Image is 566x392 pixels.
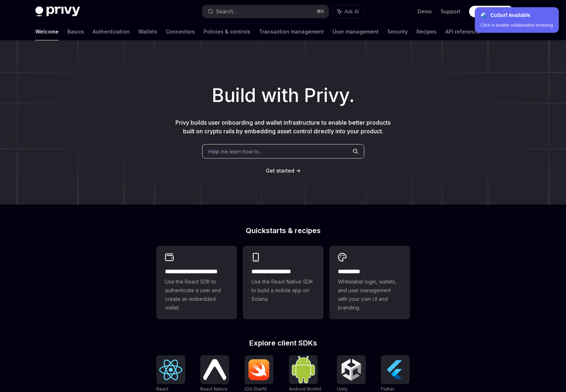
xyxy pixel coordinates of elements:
div: Click to enable collaborative browsing [481,22,553,28]
span: Use the React SDK to authenticate a user and create an embedded wallet. [165,277,228,312]
a: Welcome [35,23,59,40]
div: Search... [216,7,236,16]
img: Android (Kotlin) [292,356,315,383]
span: Use the React Native SDK to build a mobile app on Solana. [251,277,315,303]
h1: Build with Privy. [12,81,554,110]
button: Search...⌘K [202,5,329,18]
a: Transaction management [259,23,324,40]
a: **** **** **** ***Use the React Native SDK to build a mobile app on Solana. [243,246,324,319]
span: Ask AI [344,8,359,15]
a: User management [333,23,379,40]
span: Android (Kotlin) [289,386,321,392]
img: iOS (Swift) [248,359,271,380]
span: 🌊 [481,12,487,18]
a: Basics [67,23,84,40]
span: Dashboard [475,8,503,15]
img: React Native [203,359,226,380]
button: Toggle dark mode [520,6,531,17]
a: Policies & controls [204,23,250,40]
strong: CoSurf Available [490,12,530,18]
a: Support [441,8,460,15]
a: Authentication [93,23,130,40]
button: Ask AI [332,5,364,18]
img: dark logo [35,6,80,17]
span: React Native [200,386,227,392]
img: React [159,360,182,380]
span: ⌘ K [317,9,324,14]
span: Unity [337,386,348,392]
span: Privy builds user onboarding and wallet infrastructure to enable better products built on crypto ... [175,119,391,135]
a: **** *****Whitelabel login, wallets, and user management with your own UI and branding. [329,246,410,319]
a: API reference [445,23,480,40]
span: Whitelabel login, wallets, and user management with your own UI and branding. [338,277,401,312]
img: Flutter [384,358,407,381]
a: Recipes [416,23,437,40]
span: iOS (Swift) [245,386,267,392]
a: Dashboard [469,6,514,17]
a: Connectors [166,23,195,40]
h2: Quickstarts & recipes [156,227,410,234]
span: Flutter [381,386,394,392]
img: Unity [340,358,363,381]
a: Get started [266,167,294,174]
a: Wallets [138,23,157,40]
a: Demo [418,8,432,15]
h2: Explore client SDKs [156,339,410,347]
span: React [156,386,169,392]
span: Help me learn how to… [208,148,263,155]
span: Get started [266,168,294,174]
a: Security [387,23,408,40]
